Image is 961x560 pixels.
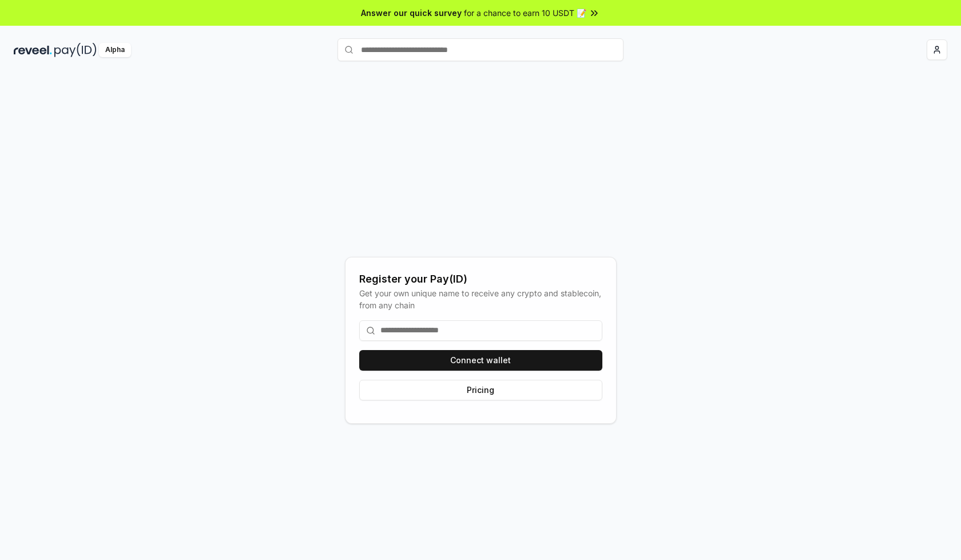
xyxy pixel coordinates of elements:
[359,380,602,400] button: Pricing
[464,7,586,19] span: for a chance to earn 10 USDT 📝
[99,43,131,57] div: Alpha
[359,271,602,287] div: Register your Pay(ID)
[54,43,97,57] img: pay_id
[359,287,602,311] div: Get your own unique name to receive any crypto and stablecoin, from any chain
[361,7,462,19] span: Answer our quick survey
[14,43,52,57] img: reveel_dark
[359,350,602,371] button: Connect wallet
